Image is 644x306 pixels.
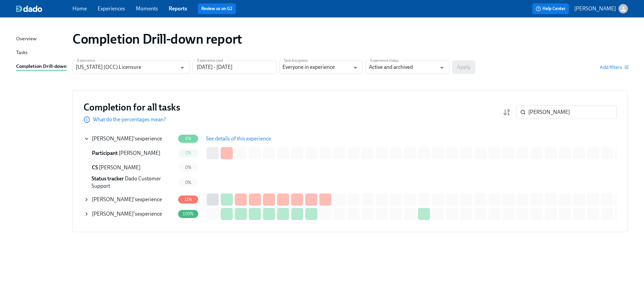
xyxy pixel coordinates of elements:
[72,31,242,47] h1: Completion Drill-down report
[119,150,160,156] span: [PERSON_NAME]
[536,5,566,12] span: Help Center
[574,4,628,13] button: [PERSON_NAME]
[16,49,67,57] a: Tasks
[574,5,616,12] p: [PERSON_NAME]
[181,150,195,156] span: 0%
[99,164,141,171] span: [PERSON_NAME]
[16,5,42,12] img: dado
[16,49,28,57] div: Tasks
[84,193,175,206] div: [PERSON_NAME]'sexperience
[92,164,98,171] span: Credentialing Specialist
[92,135,162,142] div: 's experience
[180,197,196,202] span: 11%
[93,116,166,123] p: What do the percentages mean?
[92,175,161,189] span: Dado Customer Support
[201,132,276,145] button: See details of this experience
[201,5,232,12] a: Review us on G2
[136,5,158,12] a: Moments
[92,210,162,218] div: 's experience
[206,135,271,142] span: See details of this experience
[84,161,175,174] div: CS [PERSON_NAME]
[169,5,187,12] a: Reports
[181,165,195,170] span: 0%
[84,175,175,190] div: Status tracker Dado Customer Support
[437,62,447,73] button: Open
[84,132,175,145] div: [PERSON_NAME]'sexperience
[532,3,569,14] button: Help Center
[181,180,195,185] span: 0%
[84,207,175,221] div: [PERSON_NAME]'sexperience
[16,35,37,43] div: Overview
[72,5,87,12] a: Home
[92,196,133,203] span: [PERSON_NAME]
[16,5,72,12] a: dado
[92,211,133,217] span: [PERSON_NAME]
[600,64,628,71] button: Add filters
[198,3,236,14] button: Review us on G2
[350,62,361,73] button: Open
[16,62,67,71] a: Completion Drill-down
[98,5,125,12] a: Experiences
[16,35,67,43] a: Overview
[181,136,195,141] span: 0%
[177,62,187,73] button: Open
[92,150,118,156] span: Participant
[92,196,162,203] div: 's experience
[84,101,180,113] h3: Completion for all tasks
[179,211,198,216] span: 100%
[92,135,133,142] span: [PERSON_NAME]
[528,105,617,119] input: Search by name
[92,175,124,182] span: Status tracker
[84,146,175,160] div: Participant [PERSON_NAME]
